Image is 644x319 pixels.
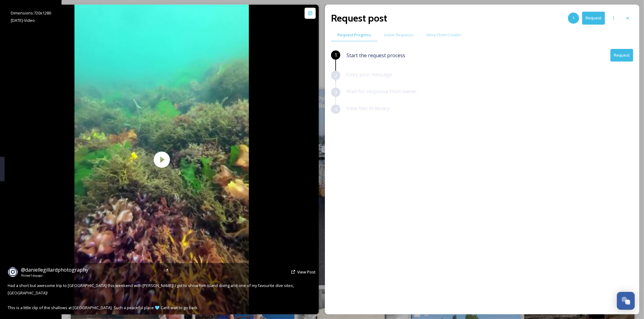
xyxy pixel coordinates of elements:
[21,273,88,278] span: Posted 1 day ago
[346,52,405,59] span: Start the request process
[297,269,316,275] a: View Post
[11,18,35,23] span: [DATE] - Video
[346,105,390,112] span: View files in library
[426,32,461,38] span: More From Creator
[297,269,316,275] span: View Post
[617,292,635,310] button: Open Chat
[384,32,414,38] span: Active Requests
[334,72,337,79] span: 2
[346,88,417,95] span: Wait for response from owner
[334,106,337,113] span: 4
[334,89,337,96] span: 3
[74,5,249,314] img: thumbnail
[573,15,575,21] span: 1
[610,49,633,62] button: Request
[8,283,295,310] span: Had a short but awesome trip to [GEOGRAPHIC_DATA] this weekend with [PERSON_NAME]! I got to show ...
[334,51,337,59] span: 1
[21,266,88,273] a: @daniellegillardphotography
[582,12,605,24] button: Request
[338,32,371,38] span: Request Progress
[21,266,88,273] span: @ daniellegillardphotography
[346,71,392,78] span: Copy your message
[11,10,51,16] span: Dimensions: 720 x 1280
[331,11,387,26] h2: Request post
